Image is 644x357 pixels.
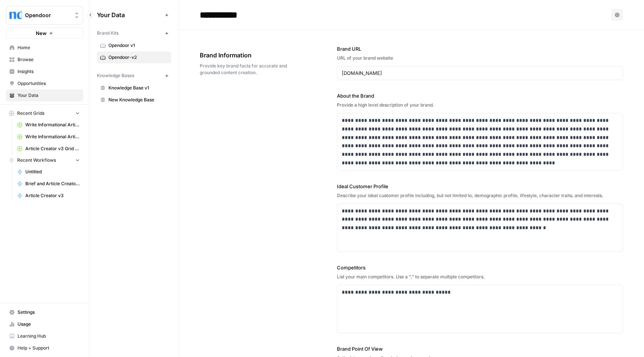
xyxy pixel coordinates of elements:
[36,29,47,37] span: New
[18,92,80,99] span: Your Data
[6,78,83,89] a: Opportunities
[6,54,83,66] a: Browse
[6,342,83,354] button: Help + Support
[97,82,171,94] a: Knowledge Base v1
[97,51,171,63] a: Opendoor-v2
[6,108,83,119] button: Recent Grids
[337,264,623,271] label: Competitors
[108,97,168,103] span: New Knowledge Base
[6,155,83,166] button: Recent Workflows
[18,68,80,75] span: Insights
[6,330,83,342] a: Learning Hub
[25,133,80,140] span: Write Informational Article (2)
[337,274,623,280] div: List your main competitors. Use a "," to separate multiple competitors.
[6,66,83,78] a: Insights
[6,306,83,318] a: Settings
[18,56,80,63] span: Browse
[108,42,168,49] span: Opendoor v1
[18,321,80,328] span: Usage
[97,40,171,51] a: Opendoor v1
[108,85,168,91] span: Knowledge Base v1
[337,192,623,199] div: Describe your ideal customer profile including, but not limited to, demographic profile, lifestyl...
[337,45,623,53] label: Brand URL
[6,89,83,101] a: Your Data
[14,166,83,178] a: Untitled
[337,345,623,353] label: Brand Point Of View
[14,131,83,143] a: Write Informational Article (2)
[25,168,80,175] span: Untitled
[337,55,623,61] div: URL of your brand website
[9,9,22,22] img: Opendoor Logo
[6,42,83,54] a: Home
[6,28,83,39] button: New
[25,12,70,19] span: Opendoor
[97,72,134,79] span: Knowledge Bases
[200,63,295,76] span: Provide key brand facts for accurate and grounded content creation.
[342,69,618,77] input: www.sundaysoccer.com
[6,6,83,25] button: Workspace: Opendoor
[14,119,83,131] a: Write Informational Article (1)
[18,345,80,351] span: Help + Support
[25,192,80,199] span: Article Creator v3
[14,190,83,202] a: Article Creator v3
[14,143,83,155] a: Article Creator v3 Grid Geo
[25,180,80,187] span: Brief and Article Creator v1
[18,309,80,316] span: Settings
[6,318,83,330] a: Usage
[108,54,168,61] span: Opendoor-v2
[337,92,623,99] label: About the Brand
[200,51,295,60] span: Brand Information
[97,30,119,37] span: Brand Kits
[17,110,44,117] span: Recent Grids
[17,157,56,164] span: Recent Workflows
[18,333,80,339] span: Learning Hub
[25,121,80,128] span: Write Informational Article (1)
[97,10,162,19] span: Your Data
[25,145,80,152] span: Article Creator v3 Grid Geo
[14,178,83,190] a: Brief and Article Creator v1
[97,94,171,106] a: New Knowledge Base
[18,44,80,51] span: Home
[337,102,623,108] div: Provide a high level description of your brand.
[337,183,623,190] label: Ideal Customer Profile
[18,80,80,87] span: Opportunities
